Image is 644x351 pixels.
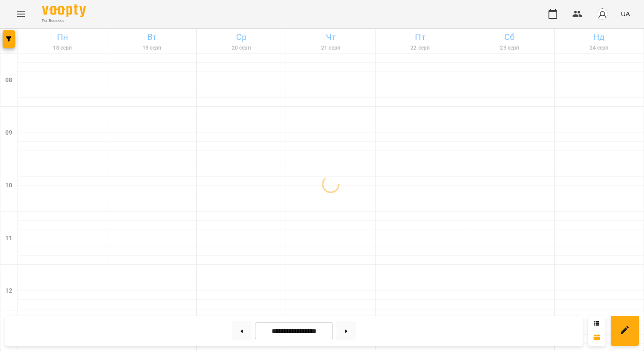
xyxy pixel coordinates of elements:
[556,44,642,52] h6: 24 серп
[5,286,12,296] h6: 12
[5,75,12,85] h6: 08
[377,44,464,52] h6: 22 серп
[42,18,86,24] span: For Business
[287,44,374,52] h6: 21 серп
[11,4,32,25] button: Menu
[19,44,106,52] h6: 18 серп
[42,4,86,17] img: Voopty Logo
[467,44,553,52] h6: 23 серп
[596,8,609,20] img: avatar_s.png
[617,6,633,22] button: UA
[109,44,195,52] h6: 19 серп
[198,30,284,44] h6: Ср
[467,30,553,44] h6: Сб
[5,128,12,138] h6: 09
[5,233,12,243] h6: 11
[621,9,630,18] span: UA
[19,30,106,44] h6: Пн
[556,30,642,44] h6: Нд
[5,181,12,190] h6: 10
[198,44,284,52] h6: 20 серп
[287,30,374,44] h6: Чт
[377,30,464,44] h6: Пт
[109,30,195,44] h6: Вт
